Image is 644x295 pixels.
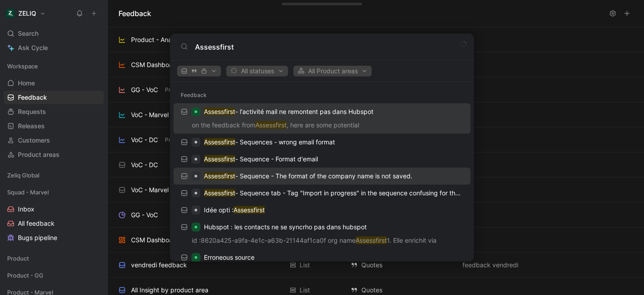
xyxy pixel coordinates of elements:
a: Erroneous sourcecontre bonne nouvelle pourassessfirstil ne font que [174,249,470,279]
mark: Assessfirst [255,121,287,129]
p: on the feedback from , here are some potential [176,120,468,133]
mark: Assessfirst [233,206,265,214]
span: All Product areas [297,66,368,76]
p: id :8620a425-a9fa-4e1c-a63b-21144af1ca0f org name 1. Elle enrichit via [176,235,468,249]
a: Assessfirst- Sequence - The format of the company name is not saved. [174,168,470,185]
p: - Sequence - Format d'email [204,154,318,164]
p: Idée opti : [204,205,265,215]
input: Type a command or search anything [195,42,463,52]
p: - Sequences - wrong email format [204,137,335,147]
a: Assessfirst- l'activité mail ne remontent pas dans Hubspoton the feedback fromAssessfirst, here a... [174,103,470,134]
a: Assessfirst- Sequence tab - Tag "Import in progress" in the sequence confusing for the user [174,185,470,202]
span: Erroneous source [204,253,254,261]
mark: Assessfirst [204,172,235,180]
mark: Assessfirst [204,155,235,163]
p: - l'activité mail ne remontent pas dans Hubspot [204,106,373,117]
mark: Assessfirst [356,236,387,244]
mark: Assessfirst [204,108,235,115]
button: All statuses [226,66,288,76]
p: - Sequence - The format of the company name is not saved. [204,171,412,181]
a: Hubspot : les contacts ne se syncrho pas dans hubspotid :8620a425-a9fa-4e1c-a63b-21144af1ca0f org... [174,219,470,249]
span: Hubspot : les contacts ne se syncrho pas dans hubspot [204,223,367,231]
a: Idée opti :Assessfirst [174,202,470,219]
a: Assessfirst- Sequence - Format d'email [174,151,470,168]
span: All statuses [230,66,284,76]
div: Feedback [170,87,474,103]
a: Assessfirst- Sequences - wrong email format [174,134,470,151]
mark: Assessfirst [204,138,235,146]
p: - Sequence tab - Tag "Import in progress" in the sequence confusing for the user [204,188,463,198]
button: All Product areas [293,66,372,76]
mark: Assessfirst [204,189,235,197]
